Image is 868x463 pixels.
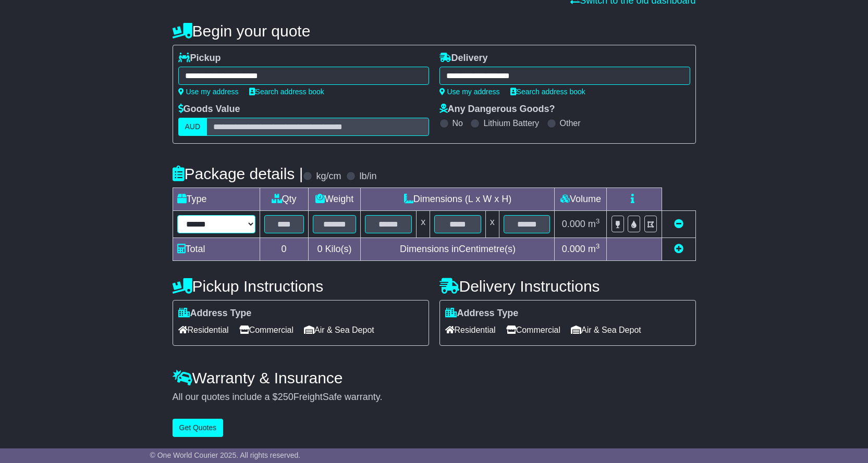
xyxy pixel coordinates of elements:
label: lb/in [359,171,376,182]
td: Total [173,238,260,261]
span: 0 [317,244,322,254]
td: x [485,211,499,238]
span: Residential [445,322,496,338]
div: All our quotes include a $ FreightSafe warranty. [173,392,696,403]
label: AUD [178,118,207,136]
td: Kilo(s) [308,238,361,261]
a: Search address book [510,87,585,96]
a: Remove this item [674,219,683,229]
label: Pickup [178,53,221,64]
td: Volume [555,188,607,211]
label: Goods Value [178,104,240,115]
label: Any Dangerous Goods? [439,104,555,115]
sup: 3 [596,242,600,250]
td: x [417,211,430,238]
td: Dimensions (L x W x H) [361,188,555,211]
label: Other [560,118,581,128]
span: © One World Courier 2025. All rights reserved. [150,451,301,459]
span: Commercial [239,322,294,338]
label: Lithium Battery [483,118,539,128]
a: Use my address [178,87,239,96]
span: Commercial [506,322,560,338]
label: No [453,118,463,128]
td: Dimensions in Centimetre(s) [361,238,555,261]
span: m [588,219,600,229]
a: Use my address [439,87,500,96]
button: Get Quotes [173,419,224,437]
a: Search address book [249,87,324,96]
label: Address Type [178,308,252,319]
sup: 3 [596,217,600,225]
span: 0.000 [562,219,585,229]
td: 0 [260,238,308,261]
h4: Pickup Instructions [173,278,429,295]
span: Air & Sea Depot [571,322,641,338]
h4: Package details | [173,165,303,182]
span: 250 [278,392,294,402]
h4: Begin your quote [173,22,696,40]
td: Weight [308,188,361,211]
td: Qty [260,188,308,211]
a: Add new item [674,244,683,254]
span: Air & Sea Depot [304,322,374,338]
label: Address Type [445,308,519,319]
span: Residential [178,322,229,338]
span: 0.000 [562,244,585,254]
label: kg/cm [316,171,341,182]
span: m [588,244,600,254]
td: Type [173,188,260,211]
h4: Warranty & Insurance [173,369,696,386]
h4: Delivery Instructions [439,278,696,295]
label: Delivery [439,53,488,64]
